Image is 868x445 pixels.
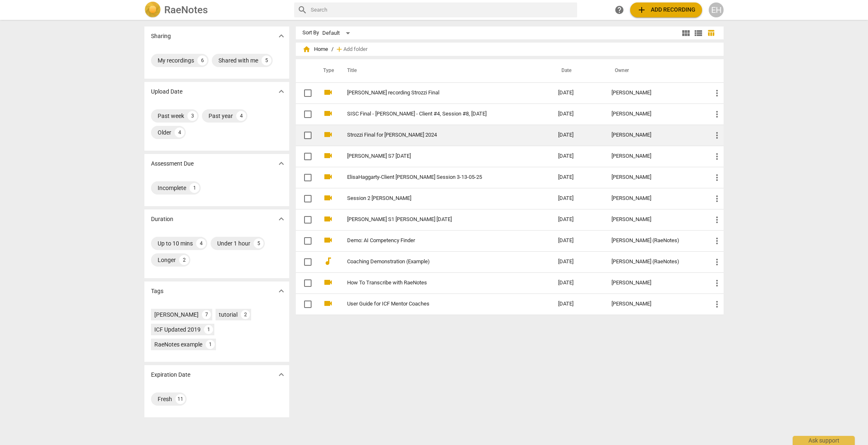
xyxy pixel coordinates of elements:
[151,87,182,96] p: Upload Date
[302,30,319,36] div: Sort By
[164,4,208,16] h2: RaeNotes
[275,85,288,98] button: Show more
[261,55,271,65] div: 5
[611,153,699,159] div: [PERSON_NAME]
[151,370,190,379] p: Expiration Date
[605,59,705,82] th: Owner
[275,157,288,170] button: Show more
[217,239,250,248] div: Under 1 hour
[611,90,699,96] div: [PERSON_NAME]
[551,209,605,230] td: [DATE]
[712,109,722,119] span: more_vert
[551,293,605,315] td: [DATE]
[611,132,699,138] div: [PERSON_NAME]
[611,301,699,307] div: [PERSON_NAME]
[323,277,333,287] span: videocam
[637,5,647,15] span: add
[297,5,307,15] span: search
[323,172,333,182] span: videocam
[154,310,199,319] div: [PERSON_NAME]
[551,230,605,251] td: [DATE]
[158,256,176,264] div: Longer
[637,5,695,15] span: Add recording
[241,310,250,319] div: 2
[709,2,724,17] button: EH
[323,151,333,161] span: videocam
[302,45,311,53] span: home
[611,195,699,202] div: [PERSON_NAME]
[712,130,722,140] span: more_vert
[175,394,185,404] div: 11
[347,132,528,138] a: Strozzi Final for [PERSON_NAME] 2024
[158,395,172,403] div: Fresh
[175,127,185,137] div: 4
[276,159,286,168] span: expand_more
[712,278,722,288] span: more_vert
[712,299,722,309] span: more_vert
[712,257,722,267] span: more_vert
[151,159,194,168] p: Assessment Due
[317,59,337,82] th: Type
[347,280,528,286] a: How To Transcribe with RaeNotes
[712,88,722,98] span: more_vert
[614,5,624,15] span: help
[276,31,286,41] span: expand_more
[347,90,528,96] a: [PERSON_NAME] recording Strozzi Final
[551,146,605,167] td: [DATE]
[551,188,605,209] td: [DATE]
[551,251,605,272] td: [DATE]
[311,3,574,17] input: Search
[793,436,855,445] div: Ask support
[712,152,722,161] span: more_vert
[144,2,288,18] a: LogoRaeNotes
[551,82,605,103] td: [DATE]
[347,153,528,159] a: [PERSON_NAME] S7 [DATE]
[323,214,333,224] span: videocam
[612,2,627,17] a: Help
[692,27,705,39] button: List view
[323,235,333,245] span: videocam
[693,28,703,38] span: view_list
[551,59,605,82] th: Date
[322,26,353,40] div: Default
[705,27,717,39] button: Table view
[206,340,215,349] div: 1
[681,28,691,38] span: view_module
[276,87,286,96] span: expand_more
[335,45,343,53] span: add
[158,184,186,192] div: Incomplete
[187,111,197,121] div: 3
[323,298,333,308] span: videocam
[712,236,722,246] span: more_vert
[204,325,213,334] div: 1
[323,130,333,140] span: videocam
[158,56,194,65] div: My recordings
[551,125,605,146] td: [DATE]
[219,310,237,319] div: tutorial
[202,310,211,319] div: 7
[551,167,605,188] td: [DATE]
[347,174,528,180] a: ElisaHaggarty-Client [PERSON_NAME] Session 3-13-05-25
[276,286,286,296] span: expand_more
[611,174,699,180] div: [PERSON_NAME]
[337,59,551,82] th: Title
[680,27,692,39] button: Tile view
[154,340,202,349] div: RaeNotes example
[712,173,722,183] span: more_vert
[154,325,201,334] div: ICF Updated 2019
[323,256,333,266] span: audiotrack
[158,128,171,137] div: Older
[144,2,161,18] img: Logo
[707,29,715,37] span: table_chart
[347,301,528,307] a: User Guide for ICF Mentor Coaches
[611,280,699,286] div: [PERSON_NAME]
[551,103,605,125] td: [DATE]
[276,214,286,224] span: expand_more
[347,259,528,265] a: Coaching Demonstration (Example)
[347,238,528,244] a: Demo: AI Competency Finder
[218,56,258,65] div: Shared with me
[323,193,333,203] span: videocam
[347,195,528,202] a: Session 2 [PERSON_NAME]
[158,239,193,248] div: Up to 10 mins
